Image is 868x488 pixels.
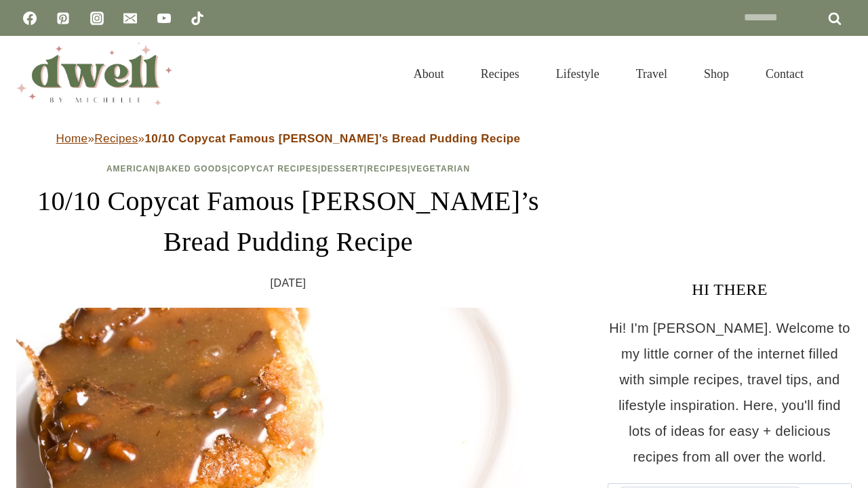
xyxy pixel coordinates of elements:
[159,164,228,174] a: Baked Goods
[83,5,111,32] a: Instagram
[747,50,822,98] a: Contact
[829,62,852,85] button: View Search Form
[94,132,138,145] a: Recipes
[106,164,470,174] span: | | | | |
[16,5,43,32] a: Facebook
[16,181,560,262] h1: 10/10 Copycat Famous [PERSON_NAME]’s Bread Pudding Recipe
[618,50,686,98] a: Travel
[56,132,88,145] a: Home
[50,5,77,32] a: Pinterest
[608,315,852,470] p: Hi! I'm [PERSON_NAME]. Welcome to my little corner of the internet filled with simple recipes, tr...
[16,43,172,105] img: DWELL by michelle
[106,164,156,174] a: American
[410,164,470,174] a: Vegetarian
[56,132,521,145] span: » »
[608,277,852,302] h3: HI THERE
[686,50,747,98] a: Shop
[462,50,538,98] a: Recipes
[271,273,307,293] time: [DATE]
[151,5,178,32] a: YouTube
[367,164,408,174] a: Recipes
[395,50,462,98] a: About
[144,132,520,145] strong: 10/10 Copycat Famous [PERSON_NAME]’s Bread Pudding Recipe
[117,5,144,32] a: Email
[395,50,822,98] nav: Primary Navigation
[231,164,318,174] a: Copycat Recipes
[538,50,618,98] a: Lifestyle
[321,164,364,174] a: Dessert
[184,5,211,32] a: TikTok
